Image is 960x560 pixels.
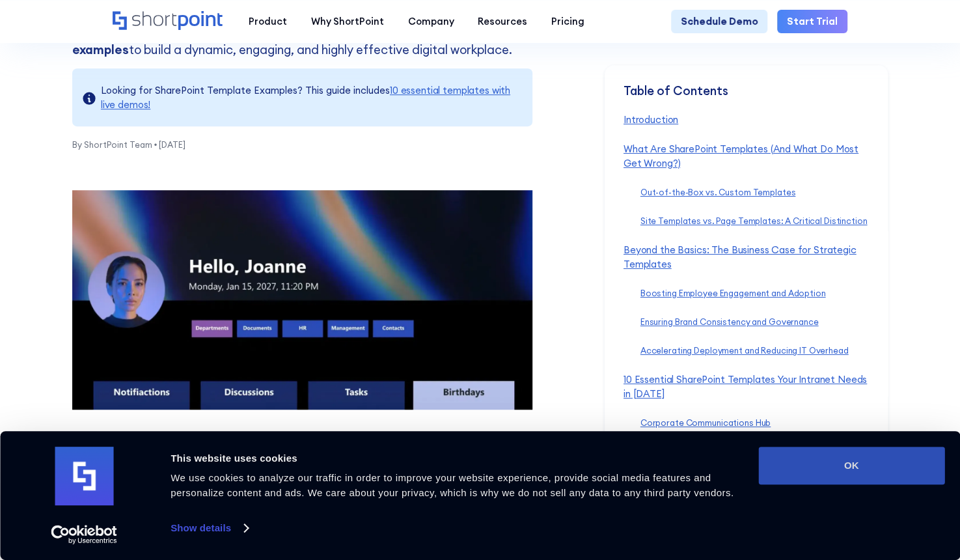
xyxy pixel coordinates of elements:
iframe: Chat Widget [726,409,960,560]
img: logo [55,447,113,505]
a: 10 Essential SharePoint Templates Your Intranet Needs in [DATE]‍ [624,373,867,400]
a: Why ShortPoint [299,10,396,34]
p: By ShortPoint Team • [DATE] [72,126,532,152]
a: Home [113,11,224,32]
a: Introduction‍ [624,114,678,126]
img: SharePoint Communications Site Template Preview [72,190,532,410]
a: Start Trial [777,10,847,34]
a: Ensuring Brand Consistency and Governance‍ [640,317,819,328]
a: What Are SharePoint Templates (And What Do Most Get Wrong?)‍ [624,143,858,169]
a: Pricing [540,10,597,34]
a: Schedule Demo [671,10,768,34]
span: We use cookies to analyze our traffic in order to improve your website experience, provide social... [171,472,734,498]
div: Looking for SharePoint Template Examples? This guide includes [101,83,523,112]
a: Show details [171,518,247,538]
div: Company [407,14,454,29]
button: OK [758,447,944,484]
a: Resources [466,10,540,34]
a: Company [396,10,466,34]
div: Product [249,14,287,29]
div: Why ShortPoint [311,14,384,29]
a: Beyond the Basics: The Business Case for Strategic Templates‍ [624,244,857,270]
a: Boosting Employee Engagement and Adoption‍ [640,288,826,298]
a: Out-of-the-Box vs. Custom Templates‍ [640,187,795,197]
div: Resources [478,14,527,29]
a: Site Templates vs. Page Templates: A Critical Distinction‍ [640,216,868,227]
a: Corporate Communications Hub‍ [640,417,771,428]
a: Product [236,10,299,34]
div: Pricing [551,14,584,29]
div: This website uses cookies [171,451,743,466]
div: Table of Contents ‍ [624,85,869,113]
a: Accelerating Deployment and Reducing IT Overhead‍ [640,346,849,356]
a: Usercentrics Cookiebot - opens in a new window [27,525,141,544]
